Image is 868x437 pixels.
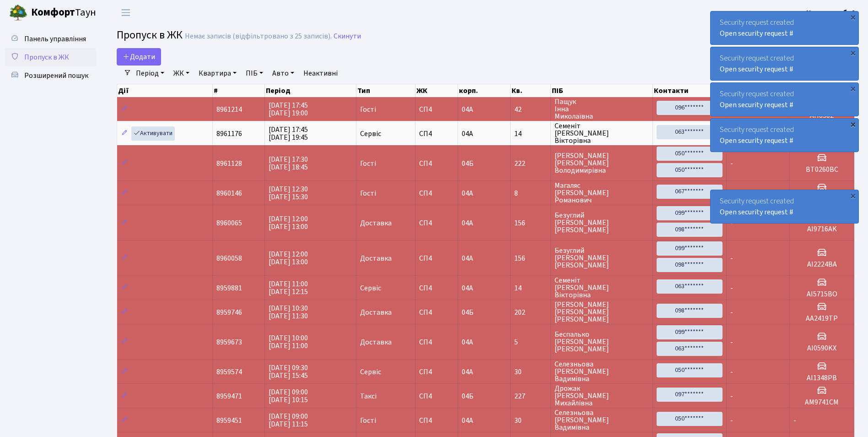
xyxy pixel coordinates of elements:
[711,190,858,223] div: Security request created
[653,84,727,97] th: Контакти
[514,393,547,400] span: 227
[213,84,265,97] th: #
[24,52,69,62] span: Пропуск в ЖК
[360,417,376,424] span: Гості
[730,367,733,377] span: -
[462,218,473,228] span: 04А
[555,122,648,144] span: Семеніт [PERSON_NAME] Вікторівна
[242,66,267,81] a: ПІБ
[514,130,547,137] span: 14
[730,337,733,347] span: -
[216,129,242,139] span: 8961176
[216,307,242,317] span: 8959746
[419,309,454,316] span: СП4
[360,368,381,376] span: Сервіс
[419,417,454,424] span: СП4
[462,158,474,169] span: 04Б
[848,12,857,22] div: ×
[170,66,193,81] a: ЖК
[269,125,308,142] span: [DATE] 17:45 [DATE] 19:45
[848,120,857,129] div: ×
[462,188,473,198] span: 04А
[711,83,858,116] div: Security request created
[356,84,415,97] th: Тип
[117,48,161,66] a: Додати
[555,361,648,382] span: Селезньова [PERSON_NAME] Вадимівна
[5,48,96,66] a: Пропуск в ЖК
[24,71,88,81] span: Розширений пошук
[419,160,454,167] span: СП4
[216,415,242,426] span: 8959451
[555,98,648,120] span: Пащук Інна Миколаївна
[269,66,298,81] a: Авто
[730,415,733,426] span: -
[514,255,547,262] span: 156
[269,214,308,232] span: [DATE] 12:00 [DATE] 13:00
[793,415,796,426] span: -
[117,27,183,43] span: Пропуск в ЖК
[462,367,473,377] span: 04А
[793,398,850,407] h5: АМ9741СМ
[848,84,857,93] div: ×
[555,152,648,174] span: [PERSON_NAME] [PERSON_NAME] Володимирівна
[5,66,96,85] a: Розширений пошук
[419,255,454,262] span: СП4
[24,34,86,44] span: Панель управління
[132,66,168,81] a: Період
[123,52,155,62] span: Додати
[415,84,458,97] th: ЖК
[360,130,381,137] span: Сервіс
[360,284,381,292] span: Сервіс
[419,190,454,197] span: СП4
[185,32,332,41] div: Немає записів (відфільтровано з 25 записів).
[514,190,547,197] span: 8
[720,64,793,74] a: Open security request #
[555,301,648,323] span: [PERSON_NAME] [PERSON_NAME] [PERSON_NAME]
[711,11,858,44] div: Security request created
[793,260,850,269] h5: AI2224BA
[806,8,857,18] b: Консьєрж б. 4.
[730,307,733,317] span: -
[793,374,850,382] h5: AI1348РВ
[216,391,242,401] span: 8959471
[9,4,27,22] img: logo.png
[720,100,793,110] a: Open security request #
[555,247,648,269] span: Безуглий [PERSON_NAME] [PERSON_NAME]
[462,337,473,347] span: 04А
[730,391,733,401] span: -
[216,283,242,293] span: 8959881
[711,119,858,152] div: Security request created
[269,279,308,297] span: [DATE] 11:00 [DATE] 12:15
[334,32,361,41] a: Скинути
[269,363,308,381] span: [DATE] 09:30 [DATE] 15:45
[269,100,308,118] span: [DATE] 17:45 [DATE] 19:00
[269,333,308,351] span: [DATE] 10:00 [DATE] 11:00
[216,158,242,169] span: 8961128
[360,339,392,346] span: Доставка
[511,84,551,97] th: Кв.
[195,66,240,81] a: Квартира
[555,385,648,407] span: Дрожак [PERSON_NAME] Михайлівна
[555,212,648,234] span: Безуглий [PERSON_NAME] [PERSON_NAME]
[269,387,308,405] span: [DATE] 09:00 [DATE] 10:15
[848,191,857,200] div: ×
[806,7,857,18] a: Консьєрж б. 4.
[360,190,376,197] span: Гості
[269,411,308,429] span: [DATE] 09:00 [DATE] 11:15
[131,126,175,141] a: Активувати
[793,225,850,234] h5: AI9716AK
[360,106,376,113] span: Гості
[555,277,648,299] span: Семеніт [PERSON_NAME] Вікторівна
[514,417,547,424] span: 30
[216,104,242,115] span: 8961214
[462,415,473,426] span: 04А
[360,393,377,400] span: Таксі
[720,207,793,217] a: Open security request #
[216,188,242,198] span: 8960146
[720,28,793,38] a: Open security request #
[360,255,392,262] span: Доставка
[360,219,392,227] span: Доставка
[216,337,242,347] span: 8959673
[730,283,733,293] span: -
[462,307,474,317] span: 04Б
